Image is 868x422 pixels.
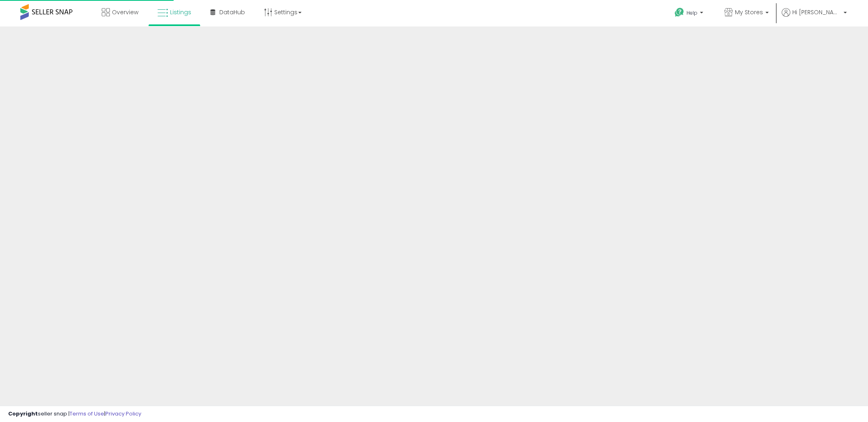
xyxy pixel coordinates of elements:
[674,7,684,17] i: Get Help
[668,1,711,26] a: Help
[112,8,138,16] span: Overview
[687,9,697,16] span: Help
[782,8,847,26] a: Hi [PERSON_NAME]
[735,8,763,16] span: My Stores
[219,8,245,16] span: DataHub
[170,8,191,16] span: Listings
[792,8,841,16] span: Hi [PERSON_NAME]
